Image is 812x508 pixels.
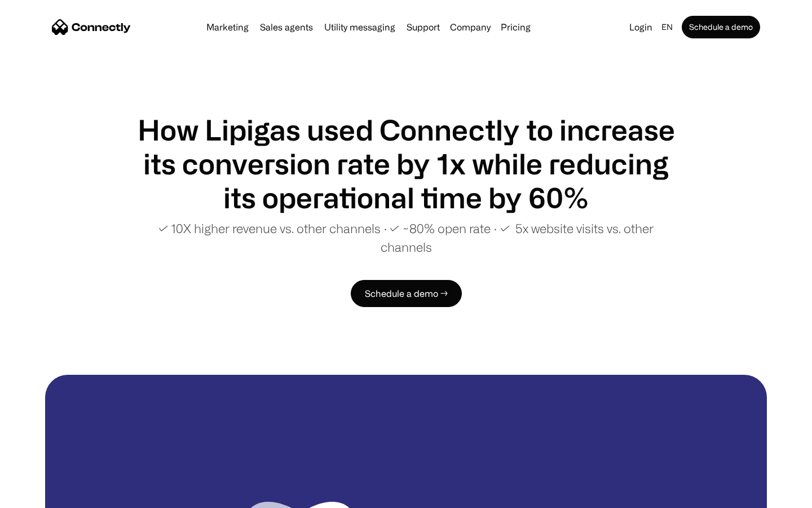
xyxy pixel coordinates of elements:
p: ✓ 10X higher revenue vs. other channels ∙ ✓ ~80% open rate ∙ ✓ 5x website visits vs. other channels [135,219,677,256]
div: en [661,19,673,35]
a: Sales agents [255,23,317,32]
div: en [657,19,679,35]
a: Support [402,23,444,32]
aside: Language selected: English [11,487,68,504]
div: Company [447,19,494,35]
a: Pricing [496,23,535,32]
a: Schedule a demo [682,16,760,38]
a: Login [625,19,657,35]
ul: Language list [23,488,68,504]
a: Marketing [202,23,253,32]
a: home [52,19,131,36]
h1: How Lipigas used Connectly to increase its conversion rate by 1x while reducing its operational t... [135,113,677,214]
a: Schedule a demo → [351,280,462,307]
div: Company [450,19,491,35]
a: Utility messaging [320,23,400,32]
